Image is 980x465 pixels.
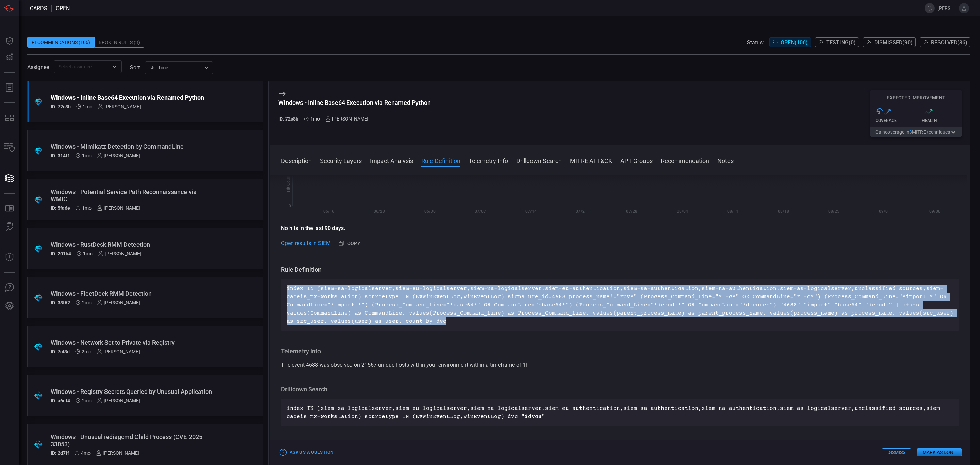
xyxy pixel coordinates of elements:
[281,385,959,394] h3: Drilldown Search
[922,118,962,123] div: Health
[56,62,109,71] input: Select assignee
[727,209,738,214] text: 08/11
[97,300,140,305] div: [PERSON_NAME]
[815,37,859,47] button: Testing(0)
[469,156,508,164] button: Telemetry Info
[51,433,214,448] div: Windows - Unusual iediagcmd Child Process (CVE-2025-33053)
[51,398,70,403] h5: ID: a6ef4
[278,99,431,106] div: Windows - Inline Base64 Execution via Renamed Python
[51,143,214,150] div: Windows - Mimikatz Detection by CommandLine
[1,170,18,187] button: Cards
[1,140,18,156] button: Inventory
[51,188,214,203] div: Windows - Potential Service Path Reconnaissance via WMIC
[626,209,637,214] text: 07/28
[781,39,808,46] span: Open ( 106 )
[82,349,91,354] span: Aug 24, 2025 9:00 AM
[570,156,612,164] button: MITRE ATT&CK
[56,5,70,12] span: open
[931,39,967,46] span: Resolved ( 36 )
[1,279,18,296] button: Ask Us A Question
[1,249,18,266] button: Threat Intelligence
[281,156,312,164] button: Description
[281,347,959,355] h3: Telemetry Info
[27,37,95,48] div: Recommendations (106)
[150,64,202,71] div: Time
[310,116,320,122] span: Sep 10, 2025 5:48 AM
[475,209,486,214] text: 07/07
[51,251,71,256] h5: ID: 201b4
[677,209,688,214] text: 08/04
[287,285,954,325] p: index IN (siem-sa-logicalserver,siem-eu-logicalserver,siem-na-logicalserver,siem-eu-authenticatio...
[30,5,47,12] span: Cards
[97,349,140,354] div: [PERSON_NAME]
[421,156,460,164] button: Rule Definition
[281,225,345,231] strong: No hits in the last 90 days.
[81,450,91,456] span: Jun 15, 2025 6:03 AM
[863,37,916,47] button: Dismissed(90)
[97,398,140,403] div: [PERSON_NAME]
[1,219,18,235] button: ALERT ANALYSIS
[83,104,92,109] span: Sep 10, 2025 5:48 AM
[96,450,139,456] div: [PERSON_NAME]
[130,64,140,71] label: sort
[110,62,119,71] button: Open
[874,39,913,46] span: Dismissed ( 90 )
[278,447,335,458] button: Ask Us a Question
[51,450,69,456] h5: ID: 2d7ff
[882,448,911,456] button: Dismiss
[98,251,141,256] div: [PERSON_NAME]
[27,64,49,70] span: Assignee
[828,209,839,214] text: 08/25
[281,266,959,274] h3: Rule Definition
[51,300,70,305] h5: ID: 38f62
[323,209,334,214] text: 06/16
[1,33,18,49] button: Dashboard
[98,104,141,109] div: [PERSON_NAME]
[82,300,92,305] span: Aug 24, 2025 9:00 AM
[424,209,436,214] text: 06/30
[51,104,71,109] h5: ID: 72c8b
[516,156,562,164] button: Drilldown Search
[336,238,363,249] button: Copy
[576,209,587,214] text: 07/21
[717,156,734,164] button: Notes
[620,156,653,164] button: APT Groups
[826,39,856,46] span: Testing ( 0 )
[51,388,214,395] div: Windows - Registry Secrets Queried by Unusual Application
[82,398,92,403] span: Aug 18, 2025 10:41 AM
[51,153,70,158] h5: ID: 314f1
[1,201,18,217] button: Rule Catalog
[1,110,18,126] button: MITRE - Detection Posture
[83,251,93,256] span: Sep 01, 2025 9:21 AM
[51,339,214,346] div: Windows - Network Set to Private via Registry
[1,298,18,314] button: Preferences
[937,5,956,11] span: [PERSON_NAME][EMAIL_ADDRESS][DOMAIN_NAME]
[320,156,362,164] button: Security Layers
[909,129,912,135] span: 3
[870,95,962,100] h5: Expected Improvement
[97,205,140,211] div: [PERSON_NAME]
[51,94,214,101] div: Windows - Inline Base64 Execution via Renamed Python
[95,37,144,48] div: Broken Rules (3)
[51,290,214,297] div: Windows - FleetDeck RMM Detection
[879,209,890,214] text: 09/01
[769,37,811,47] button: Open(106)
[82,153,92,158] span: Sep 01, 2025 9:23 AM
[525,209,537,214] text: 07/14
[917,448,962,456] button: Mark as Done
[286,174,291,192] text: Hit Count
[51,205,70,211] h5: ID: 5fa6e
[1,79,18,96] button: Reports
[97,153,140,158] div: [PERSON_NAME]
[778,209,789,214] text: 08/18
[876,118,916,123] div: Coverage
[289,204,291,208] text: 0
[281,239,331,247] a: Open results in SIEM
[325,116,369,122] div: [PERSON_NAME]
[278,116,298,122] h5: ID: 72c8b
[51,349,70,354] h5: ID: 7cf3d
[374,209,385,214] text: 06/23
[747,39,764,46] span: Status:
[929,209,941,214] text: 09/08
[281,362,529,368] span: The event 4688 was observed on 21567 unique hosts within your environment within a timeframe of 1h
